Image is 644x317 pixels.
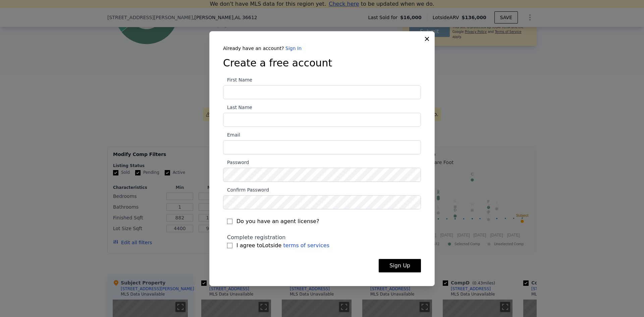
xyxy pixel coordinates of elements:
a: Sign In [285,46,302,51]
span: Last Name [223,105,252,110]
span: Confirm Password [223,187,269,193]
h3: Create a free account [223,57,421,69]
span: I agree to Lotside [236,242,329,250]
div: Already have an account? [223,45,421,52]
a: terms of services [283,242,329,249]
span: Password [223,160,249,165]
input: Do you have an agent license? [227,219,232,224]
input: Last Name [223,113,421,127]
input: I agree toLotside terms of services [227,243,232,248]
span: Do you have an agent license? [236,217,319,225]
button: Sign Up [379,259,421,272]
input: Confirm Password [223,195,421,209]
span: Email [223,132,240,138]
input: Email [223,140,421,154]
span: First Name [223,77,252,83]
span: Complete registration [227,234,286,241]
input: Password [223,168,421,182]
input: First Name [223,85,421,99]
